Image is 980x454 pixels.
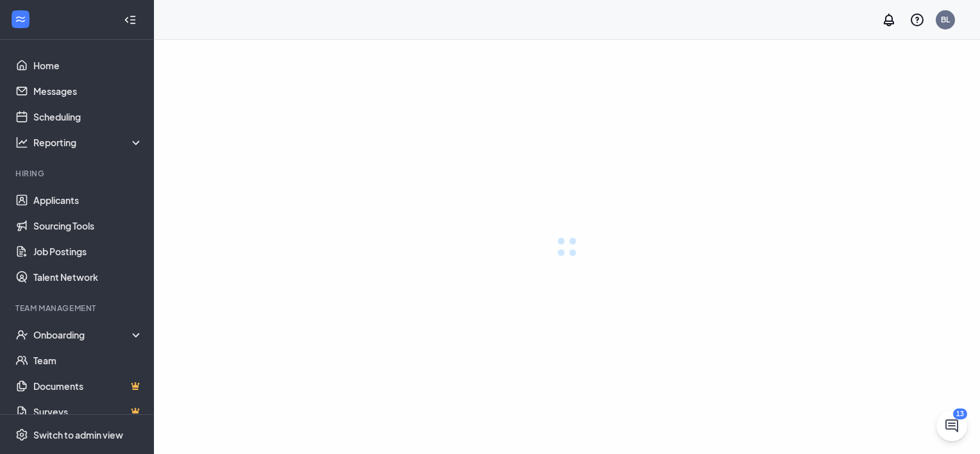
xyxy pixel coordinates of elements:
[15,328,28,341] svg: UserCheck
[15,428,28,441] svg: Settings
[33,373,143,399] a: DocumentsCrown
[33,239,143,264] a: Job Postings
[15,136,28,149] svg: Analysis
[33,213,143,239] a: Sourcing Tools
[881,12,897,28] svg: Notifications
[33,53,143,78] a: Home
[33,78,143,104] a: Messages
[33,136,144,149] div: Reporting
[124,13,137,26] svg: Collapse
[14,13,27,26] svg: WorkstreamLogo
[33,264,143,290] a: Talent Network
[33,348,143,373] a: Team
[15,168,140,179] div: Hiring
[33,104,143,130] a: Scheduling
[33,399,143,425] a: SurveysCrown
[33,328,144,341] div: Onboarding
[33,428,123,441] div: Switch to admin view
[944,418,959,433] svg: ChatActive
[941,14,950,25] div: BL
[33,187,143,213] a: Applicants
[909,12,925,28] svg: QuestionInfo
[936,410,967,441] button: ChatActive
[15,303,140,314] div: Team Management
[953,408,967,419] div: 13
